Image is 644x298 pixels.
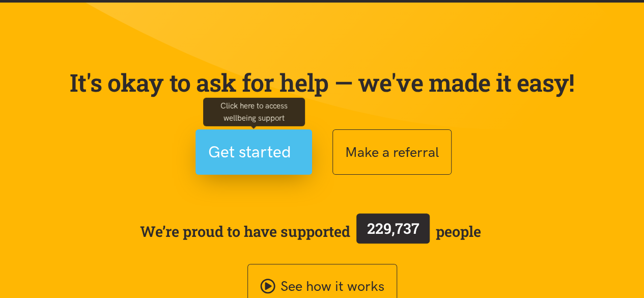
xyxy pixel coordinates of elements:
[350,211,436,251] a: 229,737
[203,97,305,126] div: Click here to access wellbeing support
[195,129,312,175] button: Get started
[367,219,419,238] span: 229,737
[140,211,481,251] span: We’re proud to have supported people
[208,139,291,165] span: Get started
[332,129,452,175] button: Make a referral
[68,68,577,97] p: It's okay to ask for help — we've made it easy!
